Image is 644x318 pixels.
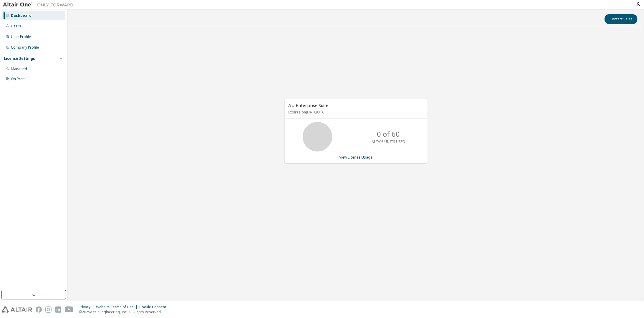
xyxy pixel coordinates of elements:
[139,305,170,309] div: Cookie Consent
[96,305,139,309] div: Website Terms of Use
[11,45,39,50] div: Company Profile
[605,14,638,24] button: Contact Sales
[11,34,31,39] div: User Profile
[11,67,27,71] div: Managed
[377,129,400,139] p: 0 of 60
[3,2,77,8] img: Altair One
[11,24,21,29] div: Users
[288,110,422,115] p: Expires on [DATE] UTC
[55,307,61,313] img: linkedin.svg
[65,307,73,313] img: youtube.svg
[79,305,96,309] div: Privacy
[36,307,42,313] img: facebook.svg
[288,102,328,108] span: AU Enterprise Suite
[11,13,32,18] div: Dashboard
[11,77,26,81] div: On Prem
[339,155,373,160] a: View License Usage
[4,56,35,61] div: License Settings
[79,309,170,314] p: © 2025 Altair Engineering, Inc. All Rights Reserved.
[2,307,32,313] img: altair_logo.svg
[45,307,52,313] img: instagram.svg
[372,139,405,144] p: ALTAIR UNITS USED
